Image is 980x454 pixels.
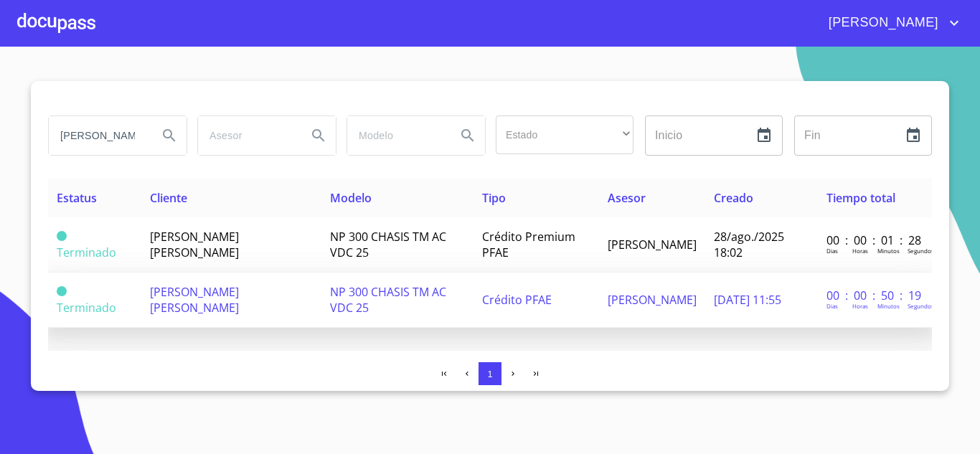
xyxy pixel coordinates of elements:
span: [PERSON_NAME] [PERSON_NAME] [150,229,239,260]
input: search [49,116,146,155]
span: 1 [487,369,492,379]
button: Search [301,118,336,153]
span: Tiempo total [826,190,895,206]
span: Asesor [608,190,646,206]
span: [PERSON_NAME] [608,237,697,252]
button: 1 [479,362,501,385]
p: 00 : 00 : 50 : 19 [826,288,923,303]
span: Tipo [482,190,506,206]
span: Modelo [330,190,372,206]
button: Search [451,118,485,153]
span: NP 300 CHASIS TM AC VDC 25 [330,284,446,316]
span: [PERSON_NAME] [818,11,946,34]
span: [PERSON_NAME] [608,292,697,308]
span: Crédito PFAE [482,292,552,308]
button: account of current user [818,11,963,34]
span: Estatus [57,190,97,206]
p: Horas [852,302,868,310]
span: Creado [714,190,753,206]
span: [DATE] 11:55 [714,292,781,308]
p: 00 : 00 : 01 : 28 [826,232,923,248]
p: Minutos [877,247,900,255]
p: Horas [852,247,868,255]
span: Terminado [57,300,116,316]
p: Dias [826,247,838,255]
p: Segundos [908,247,934,255]
input: search [198,116,296,155]
span: Cliente [150,190,187,206]
div: ​ [496,115,633,154]
p: Segundos [908,302,934,310]
span: NP 300 CHASIS TM AC VDC 25 [330,229,446,260]
span: Terminado [57,245,116,260]
span: 28/ago./2025 18:02 [714,229,784,260]
p: Dias [826,302,838,310]
span: Terminado [57,231,67,241]
input: search [347,116,445,155]
p: Minutos [877,302,900,310]
span: [PERSON_NAME] [PERSON_NAME] [150,284,239,316]
button: Search [152,118,187,153]
span: Crédito Premium PFAE [482,229,575,260]
span: Terminado [57,286,67,296]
